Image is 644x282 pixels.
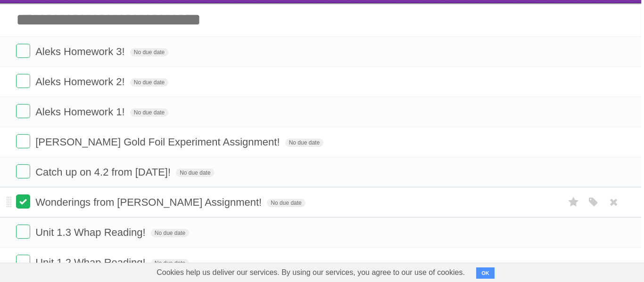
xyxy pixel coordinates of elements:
span: No due date [130,78,168,87]
span: [PERSON_NAME] Gold Foil Experiment Assignment! [35,136,282,148]
span: No due date [151,229,189,237]
span: No due date [267,199,305,207]
label: Done [16,255,30,269]
span: Aleks Homework 2! [35,76,127,88]
label: Done [16,44,30,58]
span: Unit 1.2 Whap Reading! [35,257,148,268]
button: OK [476,267,495,279]
span: Aleks Homework 3! [35,46,127,57]
label: Star task [565,194,583,210]
span: No due date [130,48,168,56]
span: No due date [285,138,323,147]
span: Cookies help us deliver our services. By using our services, you agree to our use of cookies. [147,263,474,282]
span: No due date [151,259,189,267]
label: Done [16,225,30,239]
label: Done [16,164,30,178]
label: Done [16,194,30,209]
label: Done [16,104,30,118]
span: No due date [130,108,168,117]
label: Done [16,74,30,88]
span: Aleks Homework 1! [35,106,127,118]
span: Unit 1.3 Whap Reading! [35,226,148,238]
span: No due date [176,169,214,177]
span: Wonderings from [PERSON_NAME] Assignment! [35,196,264,208]
label: Done [16,134,30,148]
span: Catch up on 4.2 from [DATE]! [35,166,173,178]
